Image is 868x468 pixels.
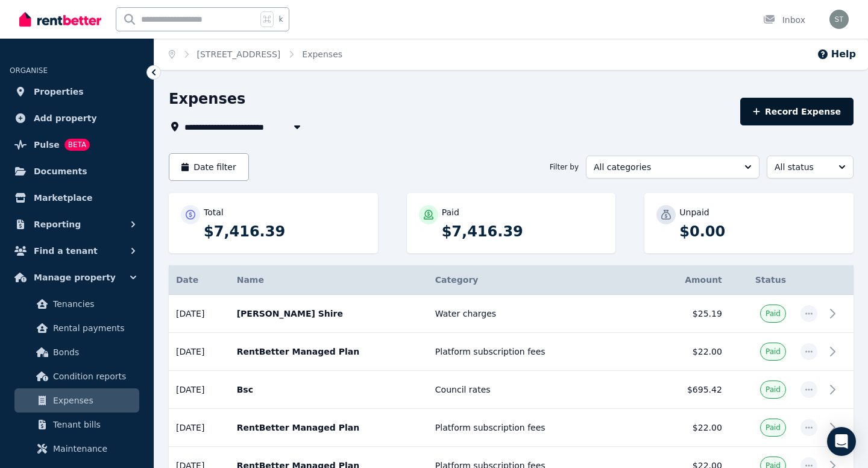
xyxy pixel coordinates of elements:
button: Find a tenant [10,239,144,263]
th: Date [169,265,230,295]
a: Documents [10,159,144,183]
span: All status [775,161,829,173]
span: Filter by [550,162,579,172]
span: Properties [34,84,84,99]
a: Condition reports [14,364,139,388]
th: Amount [648,265,729,295]
td: $25.19 [648,295,729,333]
span: Rental payments [53,321,134,335]
p: $7,416.39 [204,222,366,241]
span: All categories [594,161,735,173]
p: RentBetter Managed Plan [237,346,421,358]
p: Unpaid [679,206,709,218]
p: Bsc [237,384,421,396]
span: Reporting [34,217,81,232]
p: Total [204,206,224,218]
div: Inbox [763,14,805,26]
span: Add property [34,111,97,125]
td: [DATE] [169,371,230,409]
button: Date filter [169,153,249,181]
a: Rental payments [14,316,139,340]
h1: Expenses [169,89,245,109]
button: All categories [586,156,759,179]
span: Expenses [53,393,134,408]
img: RentBetter [19,10,101,28]
span: BETA [64,139,90,151]
span: Marketplace [34,191,92,205]
span: Find a tenant [34,244,98,258]
span: Manage property [34,270,116,285]
button: Record Expense [740,98,854,125]
div: Open Intercom Messenger [827,427,856,456]
a: Tenancies [14,292,139,316]
th: Name [230,265,428,295]
td: Water charges [428,295,649,333]
a: Marketplace [10,186,144,210]
span: Paid [766,385,781,394]
a: Maintenance [14,437,139,461]
td: [DATE] [169,409,230,447]
td: $695.42 [648,371,729,409]
td: [DATE] [169,295,230,333]
p: [PERSON_NAME] Shire [237,308,421,320]
span: Bonds [53,345,134,359]
span: Paid [766,423,781,432]
td: $22.00 [648,409,729,447]
a: Add property [10,106,144,130]
a: Tenant bills [14,413,139,437]
span: Tenant bills [53,417,134,432]
th: Category [428,265,649,295]
button: Help [817,47,856,62]
span: Paid [766,309,781,318]
p: Paid [442,206,459,218]
span: k [278,14,283,24]
td: $22.00 [648,333,729,371]
nav: Breadcrumb [154,39,357,70]
button: Reporting [10,212,144,236]
span: Tenancies [53,297,134,311]
th: Status [729,265,793,295]
a: Bonds [14,340,139,364]
span: ORGANISE [10,66,48,75]
td: [DATE] [169,333,230,371]
p: $0.00 [679,222,841,241]
a: PulseBETA [10,133,144,157]
a: Expenses [302,49,342,59]
span: Condition reports [53,369,134,384]
a: [STREET_ADDRESS] [197,49,281,59]
td: Council rates [428,371,649,409]
span: Pulse [34,138,60,152]
img: Sonia Thomson [829,10,849,29]
p: RentBetter Managed Plan [237,422,421,434]
button: Manage property [10,265,144,289]
td: Platform subscription fees [428,409,649,447]
button: All status [767,156,854,179]
p: $7,416.39 [442,222,604,241]
span: Documents [34,164,87,179]
span: Maintenance [53,441,134,456]
td: Platform subscription fees [428,333,649,371]
span: Paid [766,347,781,356]
a: Properties [10,80,144,104]
a: Expenses [14,388,139,413]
